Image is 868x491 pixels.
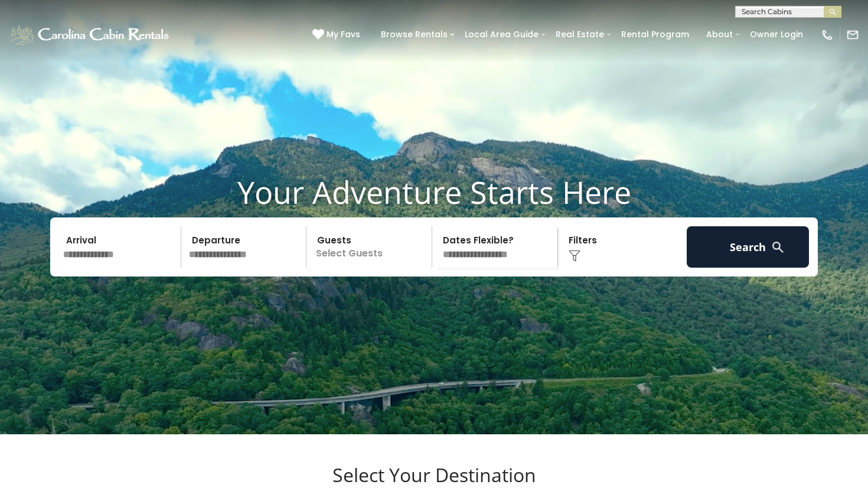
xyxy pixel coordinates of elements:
[771,240,785,255] img: search-regular-white.png
[569,250,580,262] img: filter--v1.png
[459,25,544,44] a: Local Area Guide
[846,28,859,41] img: mail-regular-white.png
[9,174,859,210] h1: Your Adventure Starts Here
[744,25,809,44] a: Owner Login
[687,226,809,268] button: Search
[550,25,610,44] a: Real Estate
[312,28,363,41] a: My Favs
[9,23,172,47] img: White-1-1-2.png
[615,25,695,44] a: Rental Program
[327,28,360,41] span: My Favs
[310,226,432,268] p: Select Guests
[700,25,739,44] a: About
[821,28,834,41] img: phone-regular-white.png
[375,25,453,44] a: Browse Rentals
